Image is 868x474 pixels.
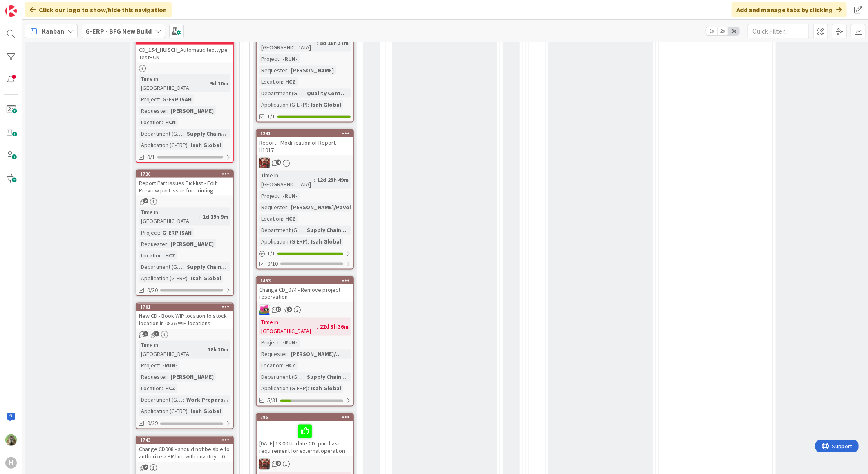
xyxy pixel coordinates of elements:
span: 5/31 [267,396,278,405]
div: 1730Report Part issues Picklist - Edit Preview part issue for printing [136,170,233,196]
div: Requester [259,350,287,359]
div: Project [139,95,159,104]
div: Department (G-ERP) [259,226,304,235]
div: Requester [139,373,167,382]
div: Time in [GEOGRAPHIC_DATA] [259,171,314,189]
div: Department (G-ERP) [139,396,183,405]
div: 785 [260,415,353,420]
span: : [287,66,289,75]
div: Isah Global [189,141,223,150]
div: Isah Global [189,274,223,283]
div: Supply Chain... [305,373,348,382]
div: HCN [163,118,178,127]
div: HCZ [163,384,177,393]
a: 1453Change CD_074 - Remove project reservationJKTime in [GEOGRAPHIC_DATA]:22d 3h 36mProject:-RUN-... [256,276,354,407]
span: : [162,118,163,127]
span: : [308,384,309,393]
div: Application (G-ERP) [259,237,308,246]
div: Project [139,228,159,237]
div: Isah Global [189,407,223,416]
div: -RUN- [280,338,300,347]
div: Application (G-ERP) [259,100,308,109]
span: 1/1 [267,112,275,121]
div: Change CD_074 - Remove project reservation [257,284,353,302]
div: Location [259,214,282,223]
span: : [282,361,283,370]
div: Isah Global [309,384,343,393]
div: 1453 [257,277,353,284]
img: JK [259,305,270,315]
div: Report Part issues Picklist - Edit Preview part issue for printing [136,178,233,196]
div: Project [259,338,279,347]
div: Location [139,384,162,393]
div: 1241 [260,131,353,136]
img: JK [259,459,270,470]
span: 0/30 [147,286,158,295]
div: 9d 10m [208,79,230,88]
span: : [183,396,184,405]
div: -RUN- [280,54,300,63]
div: Department (G-ERP) [139,262,183,271]
span: 1 [143,331,148,337]
span: : [188,141,189,150]
div: G-ERP ISAH [160,228,194,237]
div: Report - Modification of Report H1017 [257,137,353,155]
span: : [207,79,208,88]
div: [PERSON_NAME] [289,66,336,75]
div: 1730 [136,170,233,178]
div: 1743 [136,437,233,444]
a: 1802CD_154_HUISCH_Automatic texttype TestHCNTime in [GEOGRAPHIC_DATA]:9d 10mProject:G-ERP ISAHReq... [136,36,234,163]
div: 1743Change CD008 - should not be able to authorize a PR line with quantity = 0 [136,437,233,462]
div: Isah Global [309,237,343,246]
div: Requester [259,66,287,75]
span: : [188,407,189,416]
div: Work Prepara... [184,396,230,405]
div: Project [139,361,159,370]
div: 12d 23h 49m [315,175,351,184]
div: Requester [139,106,167,115]
div: Location [139,251,162,260]
div: [PERSON_NAME]/... [289,350,343,359]
div: Time in [GEOGRAPHIC_DATA] [259,34,317,52]
b: G-ERP - BFG New Build [85,27,152,35]
span: : [279,54,280,63]
span: : [279,338,280,347]
span: Support [17,1,37,11]
div: Change CD008 - should not be able to authorize a PR line with quantity = 0 [136,444,233,462]
span: 0/10 [267,259,278,268]
span: : [279,191,280,200]
div: [PERSON_NAME] [168,239,216,248]
div: HCZ [283,77,298,86]
a: 1701New CD - Book WIP location to stock location in 0836 WIP locationsTime in [GEOGRAPHIC_DATA]:1... [136,303,234,429]
span: : [304,89,305,98]
span: : [162,384,163,393]
img: Visit kanbanzone.com [5,5,17,17]
span: 4 [276,160,281,165]
div: Location [259,77,282,86]
div: Application (G-ERP) [139,407,188,416]
span: 3x [728,27,739,35]
span: : [167,106,168,115]
span: 0/1 [147,153,155,161]
span: : [282,214,283,223]
div: JK [257,459,353,470]
div: H [5,457,17,469]
div: Supply Chain... [185,129,228,138]
div: Time in [GEOGRAPHIC_DATA] [139,208,199,226]
div: Add and manage tabs by clicking [732,2,847,17]
span: : [317,38,318,47]
div: 1453Change CD_074 - Remove project reservation [257,277,353,302]
div: Time in [GEOGRAPHIC_DATA] [259,318,317,336]
a: 1241Report - Modification of Report H1017JKTime in [GEOGRAPHIC_DATA]:12d 23h 49mProject:-RUN-Requ... [256,129,354,270]
span: : [159,95,160,104]
div: -RUN- [280,191,300,200]
div: 785[DATE] 13:00 Update CD- purchase requirement for external operation [257,414,353,456]
div: [PERSON_NAME] [168,106,216,115]
span: : [287,350,289,359]
div: 1701 [136,304,233,311]
div: 1730 [140,171,233,177]
div: Department (G-ERP) [259,89,304,98]
img: JK [259,158,270,168]
div: Department (G-ERP) [259,373,304,382]
span: 6 [276,461,281,466]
